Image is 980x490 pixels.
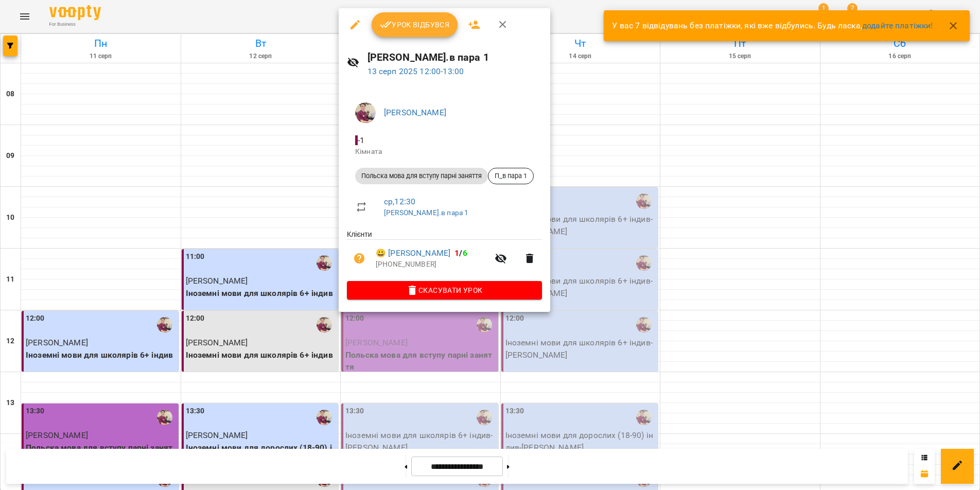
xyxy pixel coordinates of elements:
[367,49,542,65] h6: [PERSON_NAME].в пара 1
[862,21,933,30] a: додайте платіжки!
[612,20,933,32] p: У вас 7 відвідувань без платіжки, які вже відбулись. Будь ласка,
[355,147,534,157] p: Кімната
[367,66,464,76] a: 13 серп 2025 12:00-13:00
[372,12,458,37] button: Урок відбувся
[355,135,366,145] span: - 1
[347,281,542,300] button: Скасувати Урок
[376,247,450,259] a: 😀 [PERSON_NAME]
[384,197,415,206] a: ср , 12:30
[376,259,488,270] p: [PHONE_NUMBER]
[347,229,542,281] ul: Клієнти
[463,248,467,258] span: 6
[488,168,534,184] div: П_в пара 1
[454,248,467,258] b: /
[355,102,376,123] img: dfc60162b43a0488fe2d90947236d7f9.jpg
[347,246,372,271] button: Візит ще не сплачено. Додати оплату?
[355,171,488,181] span: Польска мова для вступу парні заняття
[355,284,534,296] span: Скасувати Урок
[384,208,468,217] a: [PERSON_NAME].в пара 1
[380,19,450,31] span: Урок відбувся
[384,108,446,117] a: [PERSON_NAME]
[454,248,459,258] span: 1
[488,171,533,181] span: П_в пара 1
